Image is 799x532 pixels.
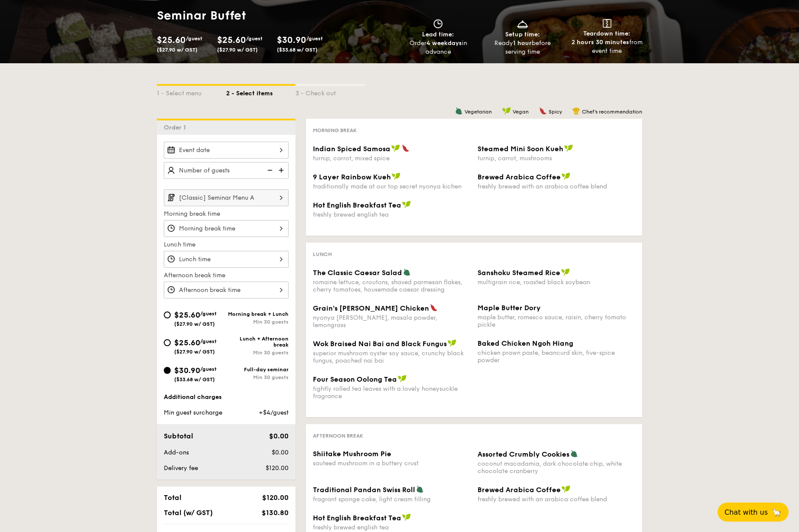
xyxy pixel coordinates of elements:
[718,503,789,522] button: Chat with us🦙
[564,144,573,152] img: icon-vegan.f8ff3823.svg
[226,350,289,356] div: Min 30 guests
[174,321,215,327] span: ($27.90 w/ GST)
[313,450,391,458] span: Shiitake Mushroom Pie
[174,376,215,383] span: ($33.68 w/ GST)
[477,460,635,475] div: coconut macadamia, dark chocolate chip, white chocolate cranberry
[200,366,217,372] span: /guest
[562,485,570,493] img: icon-vegan.f8ff3823.svg
[313,173,391,181] span: 9 Layer Rainbow Kueh
[164,240,289,249] label: Lunch time
[477,269,560,277] span: Sanshoku Steamed Rice
[157,35,186,45] span: $25.60
[226,336,289,348] div: Lunch + Afternoon break
[502,107,511,115] img: icon-vegan.f8ff3823.svg
[416,485,424,493] img: icon-vegetarian.fe4039eb.svg
[568,38,646,55] div: from event time
[164,464,198,472] span: Delivery fee
[603,19,611,28] img: icon-teardown.65201eee.svg
[157,86,226,98] div: 1 - Select menu
[313,145,390,153] span: Indian Spiced Samosa
[477,145,563,153] span: Steamed Mini Soon Kueh
[313,496,471,503] div: fragrant sponge cake, light cream filling
[200,338,217,344] span: /guest
[477,304,541,312] span: Maple Butter Dory
[422,31,454,38] span: Lead time:
[399,39,477,56] div: Order in advance
[505,31,540,38] span: Setup time:
[448,339,456,347] img: icon-vegan.f8ff3823.svg
[313,375,397,383] span: Four Season Oolong Tea
[296,86,365,98] div: 3 - Check out
[217,47,258,53] span: ($27.90 w/ GST)
[432,19,445,29] img: icon-clock.2db775ea.svg
[313,269,402,277] span: The Classic Caesar Salad
[164,142,289,159] input: Event date
[174,338,200,347] span: $25.60
[164,409,222,416] span: Min guest surcharge
[583,30,630,37] span: Teardown time:
[477,450,569,458] span: Assorted Crumbly Cookies
[277,47,318,53] span: ($33.68 w/ GST)
[477,183,635,190] div: freshly brewed with an arabica coffee blend
[464,109,492,115] span: Vegetarian
[313,251,332,257] span: Lunch
[477,314,635,328] div: maple butter, romesco sauce, raisin, cherry tomato pickle
[259,409,289,416] span: +$4/guest
[266,464,289,472] span: $120.00
[226,319,289,325] div: Min 30 guests
[313,524,471,531] div: freshly brewed english tea
[403,268,411,276] img: icon-vegetarian.fe4039eb.svg
[164,432,193,440] span: Subtotal
[272,449,289,456] span: $0.00
[164,271,289,280] label: Afternoon break time
[277,35,306,45] span: $30.90
[771,507,782,517] span: 🦙
[313,155,471,162] div: turnip, carrot, mixed spice
[226,374,289,380] div: Min 30 guests
[226,86,296,98] div: 2 - Select items
[391,144,400,152] img: icon-vegan.f8ff3823.svg
[313,279,471,293] div: romaine lettuce, croutons, shaved parmesan flakes, cherry tomatoes, housemade caesar dressing
[582,109,642,115] span: Chef's recommendation
[477,486,561,494] span: Brewed Arabica Coffee
[164,251,289,268] input: Lunch time
[313,514,401,522] span: Hot English Breakfast Tea
[313,201,401,209] span: Hot English Breakfast Tea
[246,36,263,42] span: /guest
[477,349,635,364] div: chicken prawn paste, beancurd skin, five-spice powder
[164,339,171,346] input: $25.60/guest($27.90 w/ GST)Lunch + Afternoon breakMin 30 guests
[186,36,202,42] span: /guest
[262,509,289,517] span: $130.80
[313,314,471,329] div: nyonya [PERSON_NAME], masala powder, lemongrass
[262,493,289,502] span: $120.00
[477,279,635,286] div: multigrain rice, roasted black soybean
[164,367,171,374] input: $30.90/guest($33.68 w/ GST)Full-day seminarMin 30 guests
[164,493,182,502] span: Total
[724,508,768,516] span: Chat with us
[572,39,629,46] strong: 2 hours 30 minutes
[477,155,635,162] div: turnip, carrot, mushrooms
[313,304,429,312] span: Grain's [PERSON_NAME] Chicken
[217,35,246,45] span: $25.60
[313,433,363,439] span: Afternoon break
[513,39,532,47] strong: 1 hour
[164,210,289,218] label: Morning break time
[174,366,200,375] span: $30.90
[455,107,463,115] img: icon-vegetarian.fe4039eb.svg
[477,173,561,181] span: Brewed Arabica Coffee
[313,486,415,494] span: Traditional Pandan Swiss Roll
[562,172,570,180] img: icon-vegan.f8ff3823.svg
[477,339,573,347] span: Baked Chicken Ngoh Hiang
[164,282,289,298] input: Afternoon break time
[157,47,198,53] span: ($27.90 w/ GST)
[477,496,635,503] div: freshly brewed with an arabica coffee blend
[513,109,529,115] span: Vegan
[572,107,580,115] img: icon-chef-hat.a58ddaea.svg
[570,450,578,457] img: icon-vegetarian.fe4039eb.svg
[561,268,570,276] img: icon-vegan.f8ff3823.svg
[164,162,289,179] input: Number of guests
[313,350,471,364] div: superior mushroom oyster soy sauce, crunchy black fungus, poached nai bai
[549,109,562,115] span: Spicy
[516,19,529,29] img: icon-dish.430c3a2e.svg
[402,201,411,208] img: icon-vegan.f8ff3823.svg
